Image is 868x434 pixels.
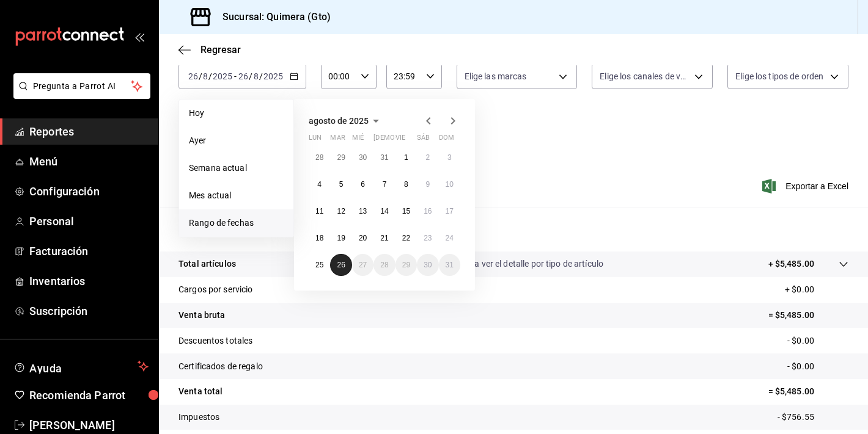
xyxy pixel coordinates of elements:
input: ---- [263,71,284,81]
input: -- [253,71,259,81]
abbr: 30 de agosto de 2025 [424,261,432,269]
abbr: 7 de agosto de 2025 [383,180,387,189]
p: - $0.00 [787,360,848,373]
button: Regresar [178,44,241,56]
abbr: 21 de agosto de 2025 [380,234,388,242]
p: + $5,485.00 [768,258,814,270]
abbr: 30 de julio de 2025 [359,153,367,162]
span: [PERSON_NAME] [29,417,149,433]
button: 10 de agosto de 2025 [439,173,460,195]
p: Venta total [178,385,223,398]
input: ---- [212,71,233,81]
button: 6 de agosto de 2025 [352,173,373,195]
abbr: 9 de agosto de 2025 [425,180,430,189]
button: Pregunta a Parrot AI [13,73,150,99]
button: 31 de agosto de 2025 [439,254,460,276]
button: 26 de agosto de 2025 [330,254,351,276]
abbr: 4 de agosto de 2025 [317,180,322,189]
span: / [259,71,263,81]
abbr: 18 de agosto de 2025 [315,234,323,242]
span: Configuración [29,183,149,200]
abbr: 25 de agosto de 2025 [315,261,323,269]
abbr: 15 de agosto de 2025 [402,207,410,215]
button: 25 de agosto de 2025 [309,254,330,276]
button: 18 de agosto de 2025 [309,227,330,249]
button: 22 de agosto de 2025 [395,227,417,249]
abbr: sábado [417,134,430,146]
abbr: 28 de agosto de 2025 [380,261,388,269]
p: Cargos por servicio [178,283,253,296]
abbr: 3 de agosto de 2025 [447,153,452,162]
p: Impuestos [178,411,219,424]
button: Exportar a Excel [765,179,848,193]
abbr: miércoles [352,134,364,146]
span: Ayer [189,134,284,147]
span: Personal [29,213,149,230]
h3: Sucursal: Quimera (Gto) [213,10,331,24]
span: Suscripción [29,303,149,319]
button: 9 de agosto de 2025 [417,173,438,195]
span: - [234,71,237,81]
p: Venta bruta [178,309,225,322]
abbr: 28 de julio de 2025 [315,153,323,162]
button: 29 de agosto de 2025 [395,254,417,276]
span: / [249,71,252,81]
button: 24 de agosto de 2025 [439,227,460,249]
button: 30 de julio de 2025 [352,146,373,168]
button: open_drawer_menu [134,32,144,42]
span: Reportes [29,123,149,140]
button: 3 de agosto de 2025 [439,146,460,168]
input: -- [202,71,208,81]
abbr: martes [330,134,345,146]
button: 28 de agosto de 2025 [373,254,395,276]
button: 11 de agosto de 2025 [309,200,330,222]
abbr: 13 de agosto de 2025 [359,207,367,215]
button: 29 de julio de 2025 [330,146,351,168]
button: 1 de agosto de 2025 [395,146,417,168]
button: 21 de agosto de 2025 [373,227,395,249]
p: + $0.00 [785,283,848,296]
button: 14 de agosto de 2025 [373,200,395,222]
a: Pregunta a Parrot AI [9,89,150,101]
abbr: 20 de agosto de 2025 [359,234,367,242]
abbr: 29 de julio de 2025 [337,153,345,162]
button: agosto de 2025 [309,114,383,128]
p: Resumen [178,222,848,237]
span: Elige las marcas [465,70,527,82]
abbr: 12 de agosto de 2025 [337,207,345,215]
p: Certificados de regalo [178,360,263,373]
button: 13 de agosto de 2025 [352,200,373,222]
button: 8 de agosto de 2025 [395,173,417,195]
abbr: 2 de agosto de 2025 [425,153,430,162]
span: Recomienda Parrot [29,387,149,403]
abbr: 10 de agosto de 2025 [446,180,454,189]
span: Elige los tipos de orden [735,70,823,82]
span: Rango de fechas [189,217,284,230]
button: 30 de agosto de 2025 [417,254,438,276]
button: 27 de agosto de 2025 [352,254,373,276]
abbr: viernes [395,134,405,146]
abbr: 31 de agosto de 2025 [446,261,454,269]
abbr: 29 de agosto de 2025 [402,261,410,269]
abbr: 16 de agosto de 2025 [424,207,432,215]
button: 28 de julio de 2025 [309,146,330,168]
abbr: jueves [373,134,446,146]
button: 15 de agosto de 2025 [395,200,417,222]
abbr: 6 de agosto de 2025 [361,180,365,189]
abbr: 14 de agosto de 2025 [380,207,388,215]
span: Mes actual [189,189,284,202]
abbr: lunes [309,134,322,146]
abbr: 22 de agosto de 2025 [402,234,410,242]
span: Regresar [200,44,241,56]
p: Total artículos [178,258,236,270]
abbr: 11 de agosto de 2025 [315,207,323,215]
abbr: 8 de agosto de 2025 [404,180,408,189]
abbr: 19 de agosto de 2025 [337,234,345,242]
abbr: 26 de agosto de 2025 [337,261,345,269]
button: 7 de agosto de 2025 [373,173,395,195]
abbr: 31 de julio de 2025 [380,153,388,162]
span: Menú [29,153,149,170]
button: 5 de agosto de 2025 [330,173,351,195]
span: agosto de 2025 [309,116,369,126]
